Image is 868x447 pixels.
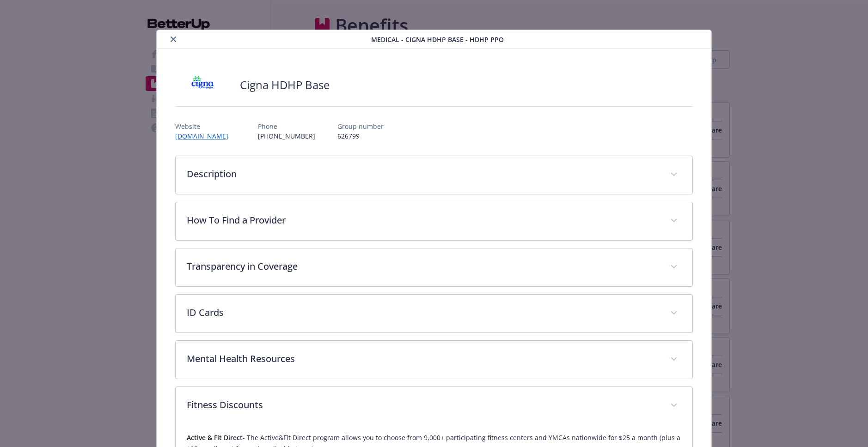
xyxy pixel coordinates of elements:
p: Transparency in Coverage [187,260,659,273]
p: ID Cards [187,306,659,320]
p: [PHONE_NUMBER] [258,131,315,141]
div: Fitness Discounts [176,387,692,425]
p: Description [187,167,659,181]
div: Description [176,156,692,194]
p: 626799 [337,131,384,141]
button: close [168,34,179,45]
p: Phone [258,121,315,131]
strong: Active & Fit Direct [187,433,243,442]
p: Website [175,121,236,131]
span: Medical - Cigna HDHP Base - HDHP PPO [371,35,504,44]
img: CIGNA [175,71,231,99]
div: ID Cards [176,295,692,332]
p: Fitness Discounts [187,398,659,412]
h2: Cigna HDHP Base [240,77,330,93]
p: Group number [337,121,384,131]
p: Mental Health Resources [187,352,659,366]
div: How To Find a Provider [176,202,692,240]
div: Transparency in Coverage [176,248,692,286]
div: Mental Health Resources [176,341,692,379]
a: [DOMAIN_NAME] [175,132,236,140]
p: How To Find a Provider [187,213,659,227]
